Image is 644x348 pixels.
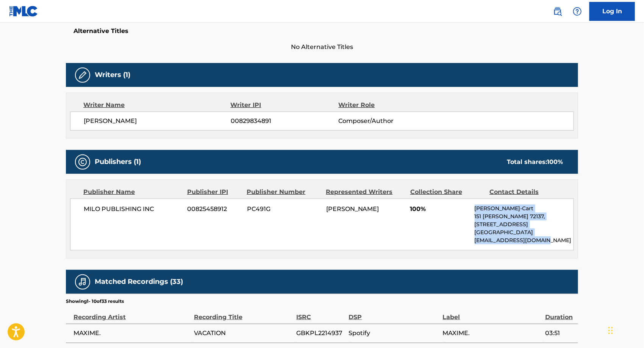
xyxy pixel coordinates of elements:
span: Composer/Author [338,117,436,126]
p: [GEOGRAPHIC_DATA] [475,228,574,236]
img: Matched Recordings [78,277,87,287]
img: Publishers [78,157,87,167]
div: Recording Artist [73,305,190,322]
h5: Writers (1) [95,71,130,79]
h5: Alternative Titles [73,27,571,35]
div: Publisher IPI [187,187,241,197]
div: Duration [545,305,574,322]
span: No Alternative Titles [66,43,578,52]
img: Writers [78,71,87,80]
span: ‎VACATION [194,329,292,338]
div: Collection Share [410,187,484,197]
p: [EMAIL_ADDRESS][DOMAIN_NAME] [475,236,574,244]
img: search [553,7,562,16]
div: Recording Title [194,305,292,322]
span: GBKPL2214937 [296,329,345,338]
div: Total shares: [507,157,563,167]
div: DSP [349,305,439,322]
p: Showing 1 - 10 of 33 results [66,298,124,305]
div: Help [570,4,585,19]
span: [PERSON_NAME] [326,205,379,213]
a: Log In [589,2,635,21]
div: Writer Name [83,101,231,110]
span: 00829834891 [231,117,338,126]
span: 03:51 [545,329,574,338]
span: [PERSON_NAME] [84,117,231,126]
span: MAXIME. [443,329,541,338]
p: [PERSON_NAME]-Cart [475,205,574,213]
div: Drag [608,319,613,342]
h5: Matched Recordings (33) [95,277,183,286]
span: 100 % [547,158,563,165]
span: PC491G [247,205,320,214]
h5: Publishers (1) [95,157,141,166]
span: MAXIME. [73,329,190,338]
span: MILO PUBLISHING INC [84,205,182,214]
div: Writer IPI [231,101,339,110]
div: Label [443,305,541,322]
div: Writer Role [338,101,436,110]
span: 100% [410,205,469,214]
span: Spotify [349,329,439,338]
div: Represented Writers [326,187,405,197]
p: 151 [PERSON_NAME] 72137, [475,213,574,220]
iframe: Chat Widget [606,312,644,348]
a: Public Search [550,4,565,19]
div: Publisher Name [83,187,181,197]
img: help [573,7,582,16]
p: [STREET_ADDRESS] [475,220,574,228]
div: ISRC [296,305,345,322]
div: Contact Details [489,187,563,197]
span: 00825458912 [188,205,241,214]
img: MLC Logo [9,6,38,17]
div: Publisher Number [247,187,320,197]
